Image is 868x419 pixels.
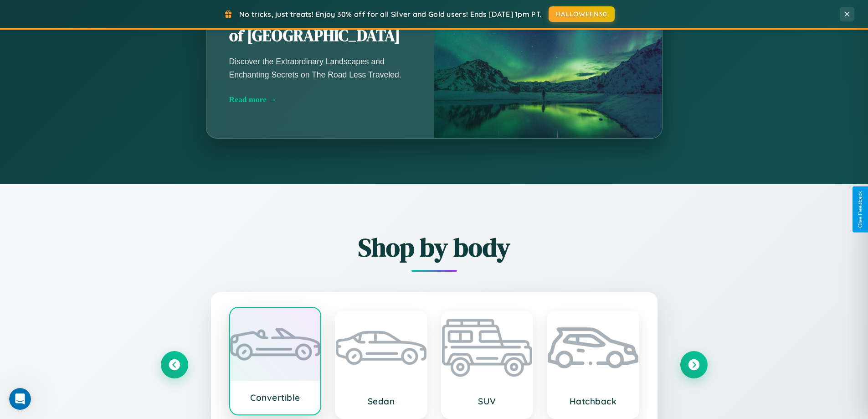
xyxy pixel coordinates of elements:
[229,55,411,81] p: Discover the Extraordinary Landscapes and Enchanting Secrets on The Road Less Traveled.
[345,396,417,407] h3: Sedan
[229,5,411,47] h2: Unearthing the Mystique of [GEOGRAPHIC_DATA]
[239,10,542,19] span: No tricks, just treats! Enjoy 30% off for all Silver and Gold users! Ends [DATE] 1pm PT.
[9,388,31,410] iframe: Intercom live chat
[229,95,411,104] div: Read more →
[557,396,629,407] h3: Hatchback
[549,6,615,22] button: HALLOWEEN30
[857,191,863,228] div: Give Feedback
[451,396,524,407] h3: SUV
[161,230,708,265] h2: Shop by body
[239,392,312,403] h3: Convertible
